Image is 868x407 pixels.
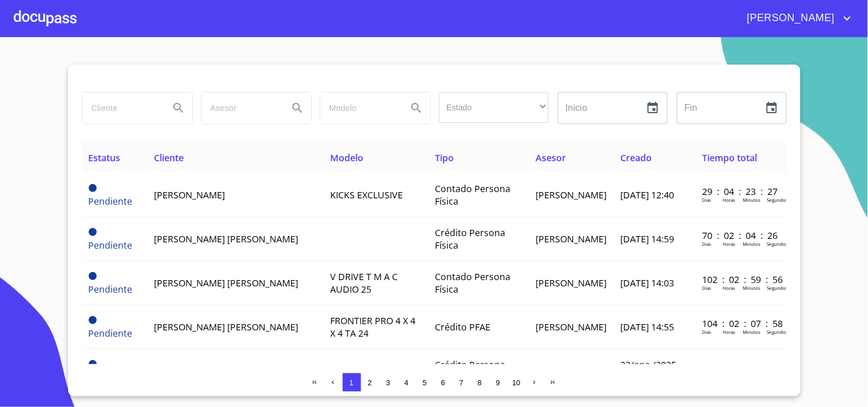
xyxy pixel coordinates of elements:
[416,373,434,392] button: 5
[89,151,121,164] span: Estatus
[739,9,841,27] span: [PERSON_NAME]
[405,378,409,387] span: 4
[350,378,354,387] span: 1
[423,378,427,387] span: 5
[386,378,390,387] span: 3
[767,285,788,291] p: Segundos
[89,283,133,296] span: Pendiente
[330,270,398,296] span: V DRIVE T M A C AUDIO 25
[379,373,398,392] button: 3
[702,229,779,242] p: 70 : 02 : 04 : 26
[471,373,489,392] button: 8
[620,277,674,289] span: [DATE] 14:03
[702,241,711,247] p: Dias
[89,184,97,192] span: Pendiente
[620,151,652,164] span: Creado
[702,197,711,203] p: Dias
[343,373,361,392] button: 1
[361,373,379,392] button: 2
[620,189,674,201] span: [DATE] 12:40
[459,378,463,387] span: 7
[435,151,454,164] span: Tipo
[743,285,760,291] p: Minutos
[453,373,471,392] button: 7
[154,189,225,201] span: [PERSON_NAME]
[368,378,372,387] span: 2
[536,189,607,201] span: [PERSON_NAME]
[702,317,779,330] p: 104 : 02 : 07 : 58
[89,316,97,324] span: Pendiente
[723,241,735,247] p: Horas
[403,94,430,122] button: Search
[536,277,607,289] span: [PERSON_NAME]
[441,378,445,387] span: 6
[89,272,97,280] span: Pendiente
[512,378,520,387] span: 10
[435,226,505,252] span: Crédito Persona Física
[536,151,566,164] span: Asesor
[702,185,779,198] p: 29 : 04 : 23 : 27
[330,314,415,340] span: FRONTIER PRO 4 X 4 X 4 TA 24
[620,358,676,384] span: 23/ene./2025 18:03
[154,277,298,289] span: [PERSON_NAME] [PERSON_NAME]
[702,361,779,374] p: 258 : 23 : 00 : 24
[330,151,363,164] span: Modelo
[398,373,416,392] button: 4
[154,233,298,245] span: [PERSON_NAME] [PERSON_NAME]
[154,151,184,164] span: Cliente
[435,270,510,296] span: Contado Persona Física
[154,321,298,333] span: [PERSON_NAME] [PERSON_NAME]
[702,285,711,291] p: Dias
[201,93,279,123] input: search
[723,285,735,291] p: Horas
[739,9,854,27] button: account of current user
[330,189,403,201] span: KICKS EXCLUSIVE
[702,329,711,335] p: Dias
[508,373,526,392] button: 10
[702,273,779,286] p: 102 : 02 : 59 : 56
[434,373,453,392] button: 6
[743,241,760,247] p: Minutos
[439,92,549,123] div: ​
[536,321,607,333] span: [PERSON_NAME]
[767,241,788,247] p: Segundos
[165,94,192,122] button: Search
[702,151,757,164] span: Tiempo total
[89,360,97,368] span: Pendiente
[767,329,788,335] p: Segundos
[723,197,735,203] p: Horas
[89,327,133,340] span: Pendiente
[743,197,760,203] p: Minutos
[496,378,500,387] span: 9
[82,93,160,123] input: search
[89,195,133,208] span: Pendiente
[89,239,133,252] span: Pendiente
[435,321,490,333] span: Crédito PFAE
[489,373,508,392] button: 9
[89,228,97,236] span: Pendiente
[435,182,510,208] span: Contado Persona Física
[320,93,398,123] input: search
[767,197,788,203] p: Segundos
[284,94,311,122] button: Search
[620,233,674,245] span: [DATE] 14:59
[478,378,482,387] span: 8
[536,233,607,245] span: [PERSON_NAME]
[620,321,674,333] span: [DATE] 14:55
[743,329,760,335] p: Minutos
[723,329,735,335] p: Horas
[435,358,505,384] span: Crédito Persona Física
